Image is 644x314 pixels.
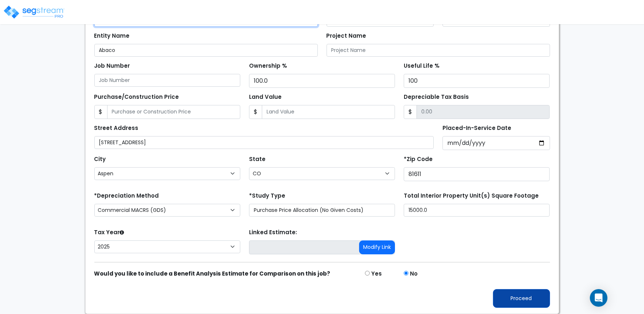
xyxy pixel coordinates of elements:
strong: Would you like to include a Benefit Analysis Estimate for Comparison on this job? [94,270,331,277]
button: Modify Link [359,240,395,254]
input: 0.00 [417,105,550,119]
input: total square foot [404,204,550,217]
label: Purchase/Construction Price [94,93,179,101]
span: $ [249,105,262,119]
label: Job Number [94,62,130,70]
button: Proceed [493,289,550,308]
label: Street Address [94,124,139,132]
input: Purchase or Construction Price [107,105,240,119]
label: Entity Name [94,32,130,40]
label: City [94,155,106,164]
input: Land Value [262,105,395,119]
input: Ownership % [249,74,395,88]
span: Select Salesperson [446,17,494,25]
span: $ [94,105,108,119]
label: Depreciable Tax Basis [404,93,469,101]
label: Yes [371,270,382,278]
div: Open Intercom Messenger [590,289,607,307]
input: Useful Life % [404,74,550,88]
label: Linked Estimate: [249,228,297,237]
label: Project Name [327,32,366,40]
input: Project Name [327,44,550,57]
label: *Zip Code [404,155,433,164]
img: logo_pro_r.png [3,5,65,19]
input: Job Number [94,74,240,87]
label: Placed-In-Service Date [442,124,511,132]
input: Entity Name [94,44,318,57]
label: No [410,270,418,278]
input: Street Address [94,136,434,149]
label: *Study Type [249,192,285,200]
label: Land Value [249,93,282,101]
label: Useful Life % [404,62,440,70]
label: Ownership % [249,62,287,70]
label: State [249,155,265,164]
label: Tax Year [94,228,124,237]
label: Total Interior Property Unit(s) Square Footage [404,192,539,200]
input: Zip Code [404,167,550,181]
label: *Depreciation Method [94,192,159,200]
span: $ [404,105,417,119]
